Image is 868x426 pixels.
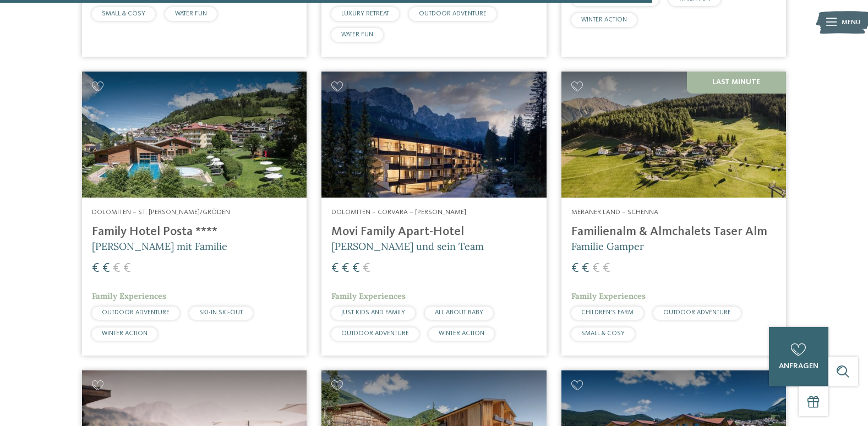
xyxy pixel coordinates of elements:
[663,309,731,316] span: OUTDOOR ADVENTURE
[571,262,579,275] span: €
[769,327,828,386] a: anfragen
[321,72,546,198] img: Familienhotels gesucht? Hier findet ihr die besten!
[571,209,658,216] span: Meraner Land – Schenna
[82,72,307,356] a: Familienhotels gesucht? Hier findet ihr die besten! Dolomiten – St. [PERSON_NAME]/Gröden Family H...
[102,10,145,17] span: SMALL & COSY
[419,10,487,17] span: OUTDOOR ADVENTURE
[581,17,627,23] span: WINTER ACTION
[331,240,484,253] span: [PERSON_NAME] und sein Team
[603,262,610,275] span: €
[341,330,409,337] span: OUTDOOR ADVENTURE
[439,330,484,337] span: WINTER ACTION
[199,309,243,316] span: SKI-IN SKI-OUT
[92,209,230,216] span: Dolomiten – St. [PERSON_NAME]/Gröden
[113,262,121,275] span: €
[82,72,307,198] img: Familienhotels gesucht? Hier findet ihr die besten!
[331,291,406,301] span: Family Experiences
[561,72,786,198] img: Familienhotels gesucht? Hier findet ihr die besten!
[581,309,634,316] span: CHILDREN’S FARM
[102,309,170,316] span: OUTDOOR ADVENTURE
[92,291,166,301] span: Family Experiences
[571,240,644,253] span: Familie Gamper
[582,262,589,275] span: €
[341,31,373,38] span: WATER FUN
[561,72,786,356] a: Familienhotels gesucht? Hier findet ihr die besten! Last Minute Meraner Land – Schenna Familienal...
[92,262,100,275] span: €
[92,225,297,239] h4: Family Hotel Posta ****
[321,72,546,356] a: Familienhotels gesucht? Hier findet ihr die besten! Dolomiten – Corvara – [PERSON_NAME] Movi Fami...
[331,262,339,275] span: €
[435,309,483,316] span: ALL ABOUT BABY
[779,362,818,370] span: anfragen
[592,262,600,275] span: €
[102,330,148,337] span: WINTER ACTION
[342,262,350,275] span: €
[331,225,536,239] h4: Movi Family Apart-Hotel
[102,262,110,275] span: €
[363,262,370,275] span: €
[341,309,405,316] span: JUST KIDS AND FAMILY
[341,10,389,17] span: LUXURY RETREAT
[571,291,646,301] span: Family Experiences
[92,240,227,253] span: [PERSON_NAME] mit Familie
[571,225,776,239] h4: Familienalm & Almchalets Taser Alm
[175,10,207,17] span: WATER FUN
[581,330,625,337] span: SMALL & COSY
[123,262,131,275] span: €
[331,209,466,216] span: Dolomiten – Corvara – [PERSON_NAME]
[352,262,360,275] span: €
